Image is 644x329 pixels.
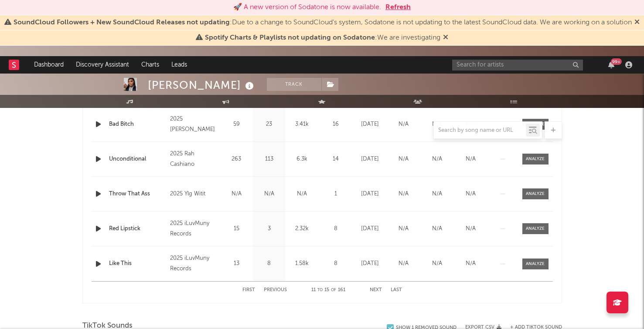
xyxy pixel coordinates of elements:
[389,225,418,233] div: N/A
[423,259,452,268] div: N/A
[170,218,218,239] div: 2025 iLuvMuny Records
[222,190,251,198] div: N/A
[288,225,316,233] div: 2.32k
[355,155,385,164] div: [DATE]
[109,155,166,164] a: Unconditional
[255,155,283,164] div: 113
[391,288,402,292] button: Last
[634,19,640,26] span: Dismiss
[320,120,351,129] div: 16
[222,155,251,164] div: 263
[28,56,70,74] a: Dashboard
[233,2,381,13] div: 🚀 A new version of Sodatone is now available.
[456,190,485,198] div: N/A
[355,120,385,129] div: [DATE]
[317,288,323,292] span: to
[14,19,230,26] span: SoundCloud Followers + New SoundCloud Releases not updating
[242,288,255,292] button: First
[389,190,418,198] div: N/A
[264,288,287,292] button: Previous
[320,259,351,268] div: 8
[205,34,440,41] span: : We are investigating
[370,288,382,292] button: Next
[331,288,336,292] span: of
[222,225,251,233] div: 15
[355,190,385,198] div: [DATE]
[70,56,135,74] a: Discovery Assistant
[109,225,166,233] a: Red Lipstick
[456,225,485,233] div: N/A
[170,189,218,199] div: 2025 Ylg Witit
[389,155,418,164] div: N/A
[255,259,283,268] div: 8
[14,19,632,26] span: : Due to a change to SoundCloud's system, Sodatone is not updating to the latest SoundCloud data....
[608,61,614,68] button: 99+
[288,155,316,164] div: 6.3k
[109,190,166,198] a: Throw That Ass
[423,190,452,198] div: N/A
[611,58,622,65] div: 99 +
[304,285,352,295] div: 11 15 161
[109,120,166,129] a: Bad Bitch
[456,120,485,129] div: N/A
[267,78,321,91] button: Track
[255,190,283,198] div: N/A
[320,190,351,198] div: 1
[452,60,583,70] input: Search for artists
[205,34,375,41] span: Spotify Charts & Playlists not updating on Sodatone
[389,259,418,268] div: N/A
[170,253,218,274] div: 2025 iLuvMuny Records
[456,259,485,268] div: N/A
[320,155,351,164] div: 14
[255,120,283,129] div: 23
[456,155,485,164] div: N/A
[423,155,452,164] div: N/A
[423,120,452,129] div: N/A
[255,225,283,233] div: 3
[385,2,411,13] button: Refresh
[288,120,316,129] div: 3.41k
[288,259,316,268] div: 1.58k
[170,114,218,135] div: 2025 [PERSON_NAME]
[135,56,165,74] a: Charts
[148,78,256,92] div: [PERSON_NAME]
[443,34,448,41] span: Dismiss
[434,127,526,134] input: Search by song name or URL
[355,259,385,268] div: [DATE]
[423,225,452,233] div: N/A
[222,120,251,129] div: 59
[165,56,193,74] a: Leads
[355,225,385,233] div: [DATE]
[222,259,251,268] div: 13
[170,149,218,170] div: 2025 Rah Cashiano
[320,225,351,233] div: 8
[389,120,418,129] div: N/A
[109,259,166,268] a: Like This
[288,190,316,198] div: N/A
